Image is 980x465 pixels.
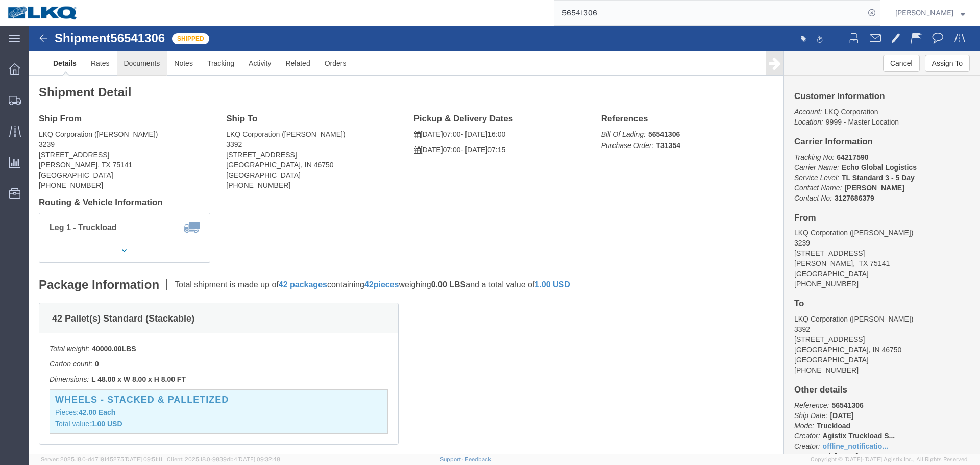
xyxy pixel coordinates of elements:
img: logo [7,5,79,20]
span: Lea Merryweather [895,7,953,18]
a: Feedback [465,456,491,462]
span: Client: 2025.18.0-9839db4 [167,456,280,462]
iframe: FS Legacy Container [29,26,980,454]
input: Search for shipment number, reference number [554,1,865,25]
span: Server: 2025.18.0-dd719145275 [41,456,162,462]
span: Copyright © [DATE]-[DATE] Agistix Inc., All Rights Reserved [811,455,968,464]
span: [DATE] 09:32:48 [237,456,280,462]
a: Support [440,456,465,462]
button: [PERSON_NAME] [895,7,966,19]
span: [DATE] 09:51:11 [124,456,162,462]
